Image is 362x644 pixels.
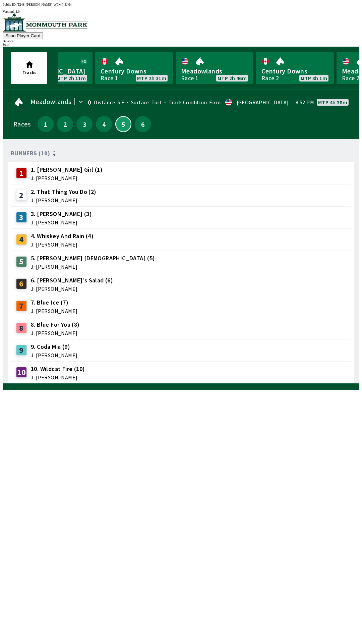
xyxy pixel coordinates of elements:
span: J: [PERSON_NAME] [31,353,77,358]
button: 5 [115,116,131,132]
span: Meadowlands [181,67,248,75]
span: MTP 4h 38m [318,100,347,105]
span: T24S-[PERSON_NAME]-WPMP-4JH4 [17,3,72,6]
div: Race 1 [101,75,118,81]
div: Race 2 [342,75,359,81]
span: Century Downs [261,67,328,75]
div: Public ID: [3,3,359,6]
span: Runners (10) [11,151,50,156]
span: J: [PERSON_NAME] [31,308,77,314]
span: 1. [PERSON_NAME] Girl (1) [31,165,103,174]
span: 3 [78,122,91,126]
a: MeadowlandsRace 1MTP 2h 46m [176,52,253,84]
span: 5. [PERSON_NAME] [DEMOGRAPHIC_DATA] (5) [31,254,155,263]
button: Scan Player Card [3,32,43,39]
div: $ 0.00 [3,43,359,47]
span: Surface: Turf [124,99,162,106]
span: J: [PERSON_NAME] [31,175,103,181]
span: J: [PERSON_NAME] [31,286,113,291]
div: 2 [16,190,27,201]
span: 2. That Thing You Do (2) [31,187,97,196]
button: Tracks [11,52,47,84]
a: Century DownsRace 2MTP 3h 1m [256,52,334,84]
span: 2 [59,122,71,126]
span: Track Condition: Firm [162,99,221,106]
span: 4. Whiskey And Rain (4) [31,232,94,240]
img: venue logo [3,13,87,32]
span: 6. [PERSON_NAME]'s Salad (6) [31,276,113,285]
div: 4 [16,234,27,245]
div: 5 [16,256,27,267]
span: J: [PERSON_NAME] [31,375,85,380]
div: 8 [16,323,27,333]
span: Distance: 5 F [94,99,124,106]
span: J: [PERSON_NAME] [31,198,97,203]
span: 8:52 PM [296,100,314,105]
button: 1 [38,116,54,132]
button: 4 [96,116,112,132]
span: 9. Coda Mia (9) [31,342,77,351]
div: Races [13,121,31,127]
div: 0 [87,100,91,105]
span: MTP 2h 46m [218,75,247,81]
span: 10. Wildcat Fire (10) [31,365,85,373]
div: 10 [16,367,27,378]
span: J: [PERSON_NAME] [31,242,94,247]
span: 8. Blue For You (8) [31,320,80,329]
span: J: [PERSON_NAME] [31,220,92,225]
div: Balance [3,39,359,43]
button: 6 [135,116,151,132]
span: Meadowlands [31,99,71,104]
span: Tracks [22,69,37,75]
div: 7 [16,301,27,311]
div: Race 1 [181,75,198,81]
div: Race 2 [261,75,279,81]
div: 1 [16,168,27,178]
div: 9 [16,345,27,356]
span: 4 [98,122,110,126]
span: MTP 2h 31m [137,75,166,81]
span: Century Downs [101,67,168,75]
span: J: [PERSON_NAME] [31,264,155,269]
button: 2 [57,116,73,132]
span: 7. Blue Ice (7) [31,298,77,307]
div: Runners (10) [11,150,351,157]
a: Century DownsRace 1MTP 2h 31m [95,52,173,84]
div: [GEOGRAPHIC_DATA] [237,100,289,105]
span: 6 [136,122,149,126]
span: MTP 3h 1m [301,75,327,81]
div: 6 [16,278,27,289]
span: 1 [39,122,52,126]
span: J: [PERSON_NAME] [31,330,80,336]
span: MTP 2h 11m [57,75,86,81]
button: 3 [76,116,93,132]
div: 3 [16,212,27,223]
div: Version 1.4.0 [3,10,359,13]
span: 3. [PERSON_NAME] (3) [31,210,92,218]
